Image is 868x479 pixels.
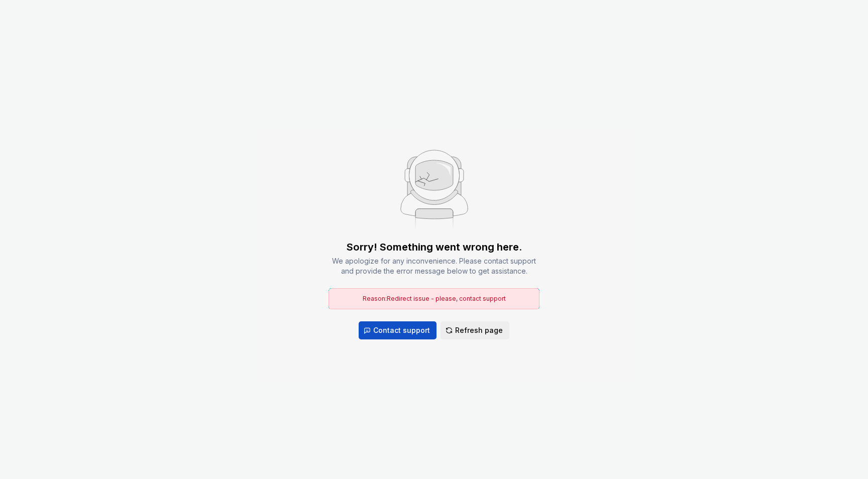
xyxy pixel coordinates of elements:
[363,295,506,302] span: Reason: Redirect issue - please, contact support
[455,325,503,335] span: Refresh page
[359,321,437,339] button: Contact support
[347,240,522,254] div: Sorry! Something went wrong here.
[329,256,539,276] div: We apologize for any inconvenience. Please contact support and provide the error message below to...
[441,321,509,339] button: Refresh page
[373,325,430,335] span: Contact support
